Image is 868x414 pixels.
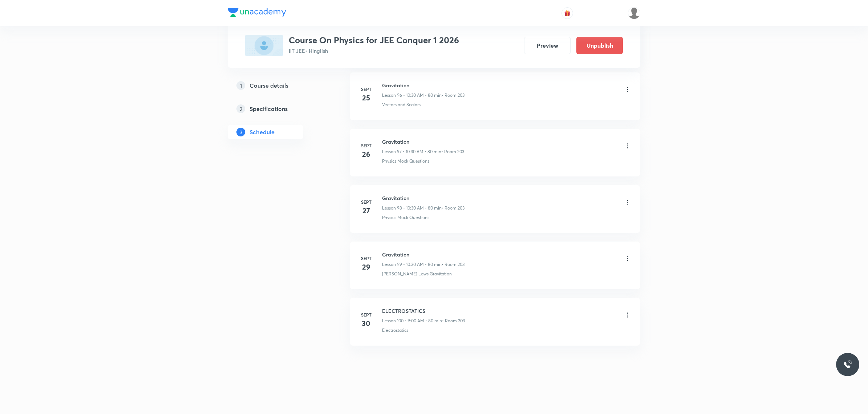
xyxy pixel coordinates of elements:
p: 2 [236,104,245,113]
h4: 26 [359,149,373,160]
a: 1Course details [228,78,326,93]
p: • Room 203 [442,261,465,268]
h6: Gravitation [382,81,465,89]
p: • Room 203 [442,92,465,99]
button: Unpublish [576,37,623,54]
h6: Gravitation [382,251,465,258]
p: Lesson 97 • 10:30 AM • 80 min [382,148,441,155]
p: 1 [236,81,245,90]
h5: Schedule [250,128,275,136]
p: Lesson 100 • 9:00 AM • 80 min [382,318,442,324]
p: Vectors and Scalars [382,101,421,108]
h6: Gravitation [382,194,465,202]
p: IIT JEE • Hinglish [289,47,459,55]
p: 3 [236,128,245,136]
button: avatar [561,7,573,19]
img: EA0F0E64-A4E2-4A6C-8EA4-BB2D78257C7F_plus.png [245,35,283,56]
a: 2Specifications [228,101,326,116]
p: • Room 203 [442,318,465,324]
h4: 27 [359,205,373,216]
p: [PERSON_NAME] Laws Gravitation [382,271,452,277]
h4: 30 [359,318,373,329]
p: Electrostatics [382,327,408,334]
h6: Sept [359,142,373,149]
h6: ELECTROSTATICS [382,307,465,315]
h6: Sept [359,255,373,262]
img: ttu [843,360,852,369]
p: Physics Mock Questions [382,214,429,221]
h6: Sept [359,199,373,205]
h6: Sept [359,311,373,318]
h5: Course details [250,81,288,90]
h6: Gravitation [382,138,464,146]
button: Preview [524,37,571,54]
img: Company Logo [228,8,286,17]
h4: 29 [359,262,373,272]
p: • Room 203 [441,148,464,155]
a: Company Logo [228,8,286,19]
h5: Specifications [250,104,288,113]
p: Physics Mock Questions [382,158,429,164]
img: avatar [564,10,571,16]
p: • Room 203 [442,205,465,211]
p: Lesson 98 • 10:30 AM • 80 min [382,205,442,211]
p: Lesson 99 • 10:30 AM • 80 min [382,261,442,268]
img: UNACADEMY [628,7,640,19]
h6: Sept [359,86,373,92]
p: Lesson 96 • 10:30 AM • 80 min [382,92,442,99]
h4: 25 [359,92,373,103]
h3: Course On Physics for JEE Conquer 1 2026 [289,35,459,45]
